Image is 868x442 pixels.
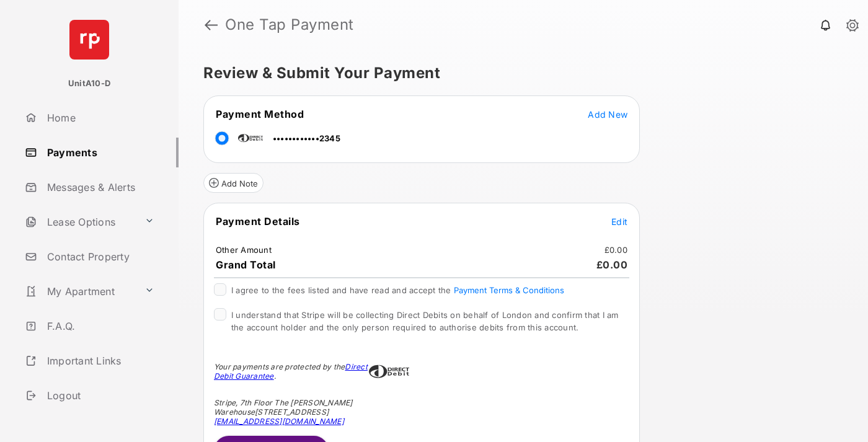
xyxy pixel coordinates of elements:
[20,311,179,341] a: F.A.Q.
[214,362,368,381] a: Direct Debit Guarantee
[216,215,300,228] span: Payment Details
[69,20,109,60] img: svg+xml;base64,PHN2ZyB4bWxucz0iaHR0cDovL3d3dy53My5vcmcvMjAwMC9zdmciIHdpZHRoPSI2NCIgaGVpZ2h0PSI2NC...
[588,109,627,120] span: Add New
[216,108,304,120] span: Payment Method
[214,362,369,381] div: Your payments are protected by the .
[225,17,354,32] strong: One Tap Payment
[20,172,179,202] a: Messages & Alerts
[20,207,139,237] a: Lease Options
[604,244,628,255] td: £0.00
[273,133,340,143] span: ••••••••••••2345
[588,108,627,120] button: Add New
[20,346,159,376] a: Important Links
[214,417,344,426] a: [EMAIL_ADDRESS][DOMAIN_NAME]
[216,259,276,271] span: Grand Total
[596,259,628,271] span: £0.00
[20,381,179,410] a: Logout
[231,285,564,295] span: I agree to the fees listed and have read and accept the
[454,285,564,295] button: I agree to the fees listed and have read and accept the
[20,242,179,272] a: Contact Property
[215,244,272,255] td: Other Amount
[68,77,110,90] p: UnitA10-D
[20,103,179,133] a: Home
[611,215,627,228] button: Edit
[203,173,263,193] button: Add Note
[231,310,619,332] span: I understand that Stripe will be collecting Direct Debits on behalf of London and confirm that I ...
[203,66,833,81] h5: Review & Submit Your Payment
[214,398,369,426] div: Stripe, 7th Floor The [PERSON_NAME] Warehouse [STREET_ADDRESS]
[611,216,627,227] span: Edit
[20,276,139,306] a: My Apartment
[20,138,179,167] a: Payments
